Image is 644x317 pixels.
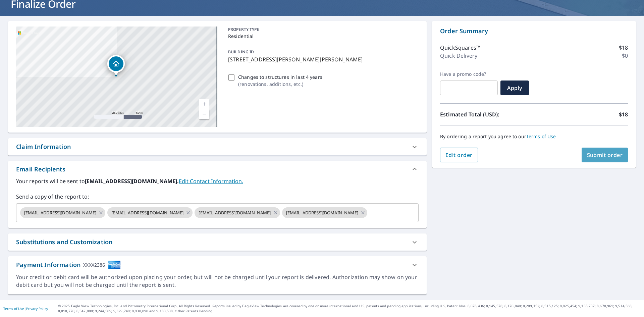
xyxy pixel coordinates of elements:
span: [EMAIL_ADDRESS][DOMAIN_NAME] [282,210,362,216]
a: Terms of Use [3,306,24,311]
p: Residential [228,33,416,40]
b: [EMAIL_ADDRESS][DOMAIN_NAME]. [85,177,179,185]
button: Apply [500,81,529,95]
div: Claim Information [8,138,427,155]
img: cardImage [108,260,121,269]
p: $0 [622,52,628,60]
p: Order Summary [440,27,628,36]
p: Quick Delivery [440,52,477,60]
span: [EMAIL_ADDRESS][DOMAIN_NAME] [195,210,275,216]
div: Payment InformationXXXX2386cardImage [8,256,427,273]
a: Terms of Use [526,133,556,140]
label: Have a promo code? [440,71,498,77]
div: Substitutions and Customization [8,233,427,251]
a: Current Level 17, Zoom Out [199,109,209,119]
div: Payment Information [16,260,121,269]
p: | [3,307,48,311]
label: Your reports will be sent to [16,177,419,185]
p: Estimated Total (USD): [440,110,534,118]
span: [EMAIL_ADDRESS][DOMAIN_NAME] [20,210,100,216]
div: [EMAIL_ADDRESS][DOMAIN_NAME] [195,207,280,218]
p: © 2025 Eagle View Technologies, Inc. and Pictometry International Corp. All Rights Reserved. Repo... [58,304,641,314]
div: [EMAIL_ADDRESS][DOMAIN_NAME] [107,207,193,218]
button: Edit order [440,148,478,162]
div: Substitutions and Customization [16,237,112,247]
p: $18 [619,44,628,52]
div: Email Recipients [8,161,427,177]
label: Send a copy of the report to: [16,193,419,201]
span: Edit order [445,151,473,159]
span: Submit order [587,151,623,159]
a: Current Level 17, Zoom In [199,99,209,109]
a: Privacy Policy [26,306,48,311]
div: Email Recipients [16,165,65,174]
p: PROPERTY TYPE [228,27,416,33]
span: [EMAIL_ADDRESS][DOMAIN_NAME] [107,210,187,216]
p: By ordering a report you agree to our [440,134,628,140]
p: [STREET_ADDRESS][PERSON_NAME][PERSON_NAME] [228,55,416,63]
div: [EMAIL_ADDRESS][DOMAIN_NAME] [282,207,367,218]
a: EditContactInfo [179,177,243,185]
span: Apply [506,84,524,92]
p: ( renovations, additions, etc. ) [238,81,322,88]
div: XXXX2386 [83,260,105,269]
p: Changes to structures in last 4 years [238,73,322,81]
p: $18 [619,110,628,118]
p: BUILDING ID [228,49,254,55]
p: QuickSquares™ [440,44,480,52]
div: Dropped pin, building 1, Residential property, 35 Joseph Ave Dracut, MA 01826 [107,55,125,76]
div: Claim Information [16,142,71,151]
div: [EMAIL_ADDRESS][DOMAIN_NAME] [20,207,105,218]
div: Your credit or debit card will be authorized upon placing your order, but will not be charged unt... [16,273,419,289]
button: Submit order [582,148,628,162]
